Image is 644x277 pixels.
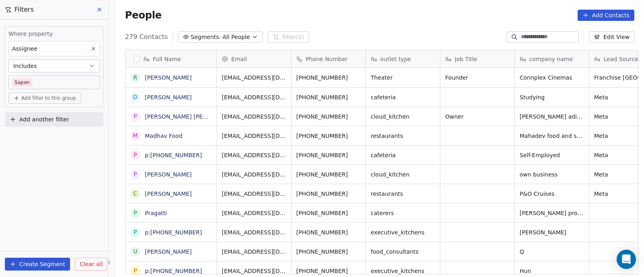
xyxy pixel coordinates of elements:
[73,259,110,266] span: Help & Support
[371,151,435,159] span: cafeteria
[455,55,477,63] span: Job Title
[371,267,435,275] span: executive_kitchens
[371,170,435,179] span: cloud_kitchen
[520,151,584,159] span: Self-Employed
[520,267,584,275] span: Hun
[296,74,361,82] span: [PHONE_NUMBER]
[578,10,634,21] button: Add Contacts
[296,190,361,198] span: [PHONE_NUMBER]
[296,267,361,275] span: [PHONE_NUMBER]
[126,50,217,68] div: Full Name
[440,50,514,68] div: Job Title
[604,55,638,63] span: Lead Source
[296,170,361,179] span: [PHONE_NUMBER]
[125,9,162,21] span: People
[520,170,584,179] span: own business
[222,151,286,159] span: [EMAIL_ADDRESS][DOMAIN_NAME]
[145,248,192,255] a: [PERSON_NAME]
[371,113,435,121] span: cloud_kitchen
[145,133,182,139] a: Madhav Food
[445,74,510,82] span: Founder
[617,250,636,269] div: Open Intercom Messenger
[268,31,309,43] button: Filter(1)
[133,151,136,159] div: p
[529,55,573,63] span: company name
[445,113,510,121] span: Owner
[145,171,192,178] a: [PERSON_NAME]
[133,209,136,217] div: P
[222,209,286,217] span: [EMAIL_ADDRESS][DOMAIN_NAME]
[296,113,361,121] span: [PHONE_NUMBER]
[191,33,221,41] span: Segments:
[371,209,435,217] span: caterers
[371,190,435,198] span: restaurants
[145,210,167,216] a: Pragatti
[520,74,584,82] span: Connplex Cinemas
[296,248,361,256] span: [PHONE_NUMBER]
[366,50,440,68] div: outlet type
[222,228,286,236] span: [EMAIL_ADDRESS][DOMAIN_NAME]
[222,93,286,101] span: [EMAIL_ADDRESS][DOMAIN_NAME]
[125,32,168,42] span: 279 Contacts
[296,151,361,159] span: [PHONE_NUMBER]
[145,113,240,120] a: [PERSON_NAME] [PERSON_NAME]
[520,228,584,236] span: [PERSON_NAME]
[291,50,365,68] div: Phone Number
[371,74,435,82] span: Theater
[145,268,202,274] a: p:[PHONE_NUMBER]
[589,31,634,43] button: Edit View
[520,209,584,217] span: [PERSON_NAME] property
[380,55,411,63] span: outlet type
[133,170,136,179] div: p
[145,229,202,236] a: p:[PHONE_NUMBER]
[371,248,435,256] span: food_consultants
[65,259,110,266] a: Help & Support
[222,190,286,198] span: [EMAIL_ADDRESS][DOMAIN_NAME]
[133,74,137,82] div: R
[145,191,192,197] a: [PERSON_NAME]
[520,248,584,256] span: Q
[520,190,584,198] span: P&O Cruises
[133,267,136,275] div: p
[222,132,286,140] span: [EMAIL_ADDRESS][DOMAIN_NAME]
[133,247,137,256] div: U
[145,74,192,81] a: [PERSON_NAME]
[126,68,217,275] div: grid
[222,170,286,179] span: [EMAIL_ADDRESS][DOMAIN_NAME]
[217,50,291,68] div: Email
[296,93,361,101] span: [PHONE_NUMBER]
[520,132,584,140] span: Mahadev food and spices
[145,152,202,158] a: p:[PHONE_NUMBER]
[296,228,361,236] span: [PHONE_NUMBER]
[231,55,247,63] span: Email
[371,132,435,140] span: restaurants
[306,55,348,63] span: Phone Number
[222,267,286,275] span: [EMAIL_ADDRESS][DOMAIN_NAME]
[520,93,584,101] span: Studying
[153,55,181,63] span: Full Name
[133,189,137,198] div: C
[296,209,361,217] span: [PHONE_NUMBER]
[371,228,435,236] span: executive_kitchens
[520,113,584,121] span: [PERSON_NAME] adikailash
[222,74,286,82] span: [EMAIL_ADDRESS][DOMAIN_NAME]
[515,50,589,68] div: company name
[223,33,250,41] span: All People
[296,132,361,140] span: [PHONE_NUMBER]
[222,248,286,256] span: [EMAIL_ADDRESS][DOMAIN_NAME]
[133,228,136,236] div: p
[145,94,192,101] a: [PERSON_NAME]
[133,112,136,121] div: P
[133,93,137,101] div: D
[133,131,138,140] div: M
[371,93,435,101] span: cafeteria
[222,113,286,121] span: [EMAIL_ADDRESS][DOMAIN_NAME]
